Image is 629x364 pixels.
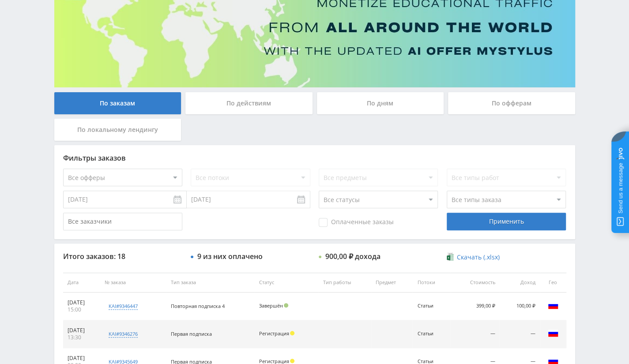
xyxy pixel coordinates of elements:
[54,92,181,114] div: По заказам
[548,328,558,338] img: rus.png
[54,119,181,141] div: По локальному лендингу
[170,330,211,337] span: Первая подписка
[451,293,500,320] td: 399,00 ₽
[68,306,96,313] div: 15:00
[448,92,575,114] div: По офферам
[447,253,500,262] a: Скачать (.xlsx)
[290,331,294,335] span: Холд
[318,273,371,293] th: Тип работы
[457,254,500,261] span: Скачать (.xlsx)
[259,330,289,337] span: Регистрация
[166,273,254,293] th: Тип заказа
[259,302,282,309] span: Завершён
[319,218,394,227] span: Оплаченные заказы
[63,252,182,260] div: Итого заказов: 18
[63,213,182,230] input: Все заказчики
[447,252,454,261] img: xlsx
[63,154,566,162] div: Фильтры заказов
[63,273,101,293] th: Дата
[413,273,451,293] th: Потоки
[325,252,380,260] div: 900,00 ₽ дохода
[254,273,318,293] th: Статус
[68,327,96,334] div: [DATE]
[417,331,446,337] div: Статьи
[540,273,566,293] th: Гео
[371,273,413,293] th: Предмет
[447,213,566,230] div: Применить
[284,303,288,308] span: Подтвержден
[290,359,294,363] span: Холд
[500,293,540,320] td: 100,00 ₽
[109,303,138,310] div: kai#9346447
[170,303,224,309] span: Повторная подписка 4
[109,330,138,338] div: kai#9346276
[68,299,96,306] div: [DATE]
[548,300,558,311] img: rus.png
[451,320,500,348] td: —
[451,273,500,293] th: Стоимость
[185,92,313,114] div: По действиям
[100,273,166,293] th: № заказа
[417,303,446,309] div: Статьи
[197,252,263,260] div: 9 из них оплачено
[68,334,96,341] div: 13:30
[317,92,444,114] div: По дням
[500,320,540,348] td: —
[500,273,540,293] th: Доход
[68,355,96,362] div: [DATE]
